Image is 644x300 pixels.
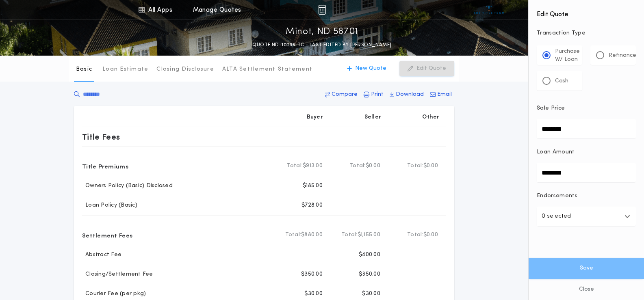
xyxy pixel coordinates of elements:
p: Print [371,91,384,99]
p: Title Fees [82,130,120,143]
p: Purchase W/ Loan [555,47,580,64]
p: Owners Policy (Basic) Disclosed [82,182,173,190]
p: Refinance [609,52,636,60]
b: Total: [407,162,423,170]
p: Compare [332,91,358,99]
p: Seller [364,113,382,121]
p: Cash [555,77,568,85]
button: Compare [323,87,360,102]
p: Title Premiums [82,160,128,173]
p: $400.00 [359,251,380,259]
p: Loan Estimate [102,65,148,73]
p: $350.00 [301,270,323,278]
p: $30.00 [362,290,380,298]
span: $1,155.00 [358,231,380,239]
p: Other [423,113,440,121]
span: $0.00 [366,162,380,170]
p: Transaction Type [537,29,636,37]
button: New Quote [339,61,395,76]
p: QUOTE ND-10233-TC - LAST EDITED BY [PERSON_NAME] [252,41,391,49]
b: Total: [407,231,423,239]
p: $185.00 [303,182,323,190]
p: Courier Fee (per pkg) [82,290,146,298]
b: Total: [349,162,366,170]
button: Print [361,87,386,102]
b: Total: [287,162,303,170]
input: Sale Price [537,119,636,138]
p: Basic [76,65,92,73]
img: img [318,5,326,15]
button: Edit Quote [399,61,454,76]
span: $880.00 [301,231,323,239]
button: Close [529,279,644,300]
p: $728.00 [301,201,323,209]
img: vs-icon [474,6,504,14]
p: Loan Amount [537,148,575,156]
p: 0 selected [542,212,571,221]
p: Endorsements [537,192,636,200]
button: Email [427,87,454,102]
p: Sale Price [537,104,565,112]
p: ALTA Settlement Statement [222,65,312,73]
b: Total: [341,231,358,239]
p: Settlement Fees [82,229,132,242]
p: Email [437,91,452,99]
span: $913.00 [303,162,323,170]
p: Download [396,91,424,99]
input: Loan Amount [537,163,636,182]
p: Closing Disclosure [156,65,214,73]
p: Minot, ND 58701 [286,26,358,39]
button: Save [529,258,644,279]
p: $350.00 [359,270,380,278]
p: Edit Quote [416,65,446,73]
p: Abstract Fee [82,251,121,259]
p: $30.00 [304,290,323,298]
p: Closing/Settlement Fee [82,270,153,278]
b: Total: [285,231,301,239]
h4: Edit Quote [537,5,636,19]
p: Buyer [307,113,323,121]
span: $0.00 [423,231,438,239]
button: Download [387,87,426,102]
button: 0 selected [537,207,636,226]
p: Loan Policy (Basic) [82,201,137,209]
span: $0.00 [423,162,438,170]
p: New Quote [355,65,386,73]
